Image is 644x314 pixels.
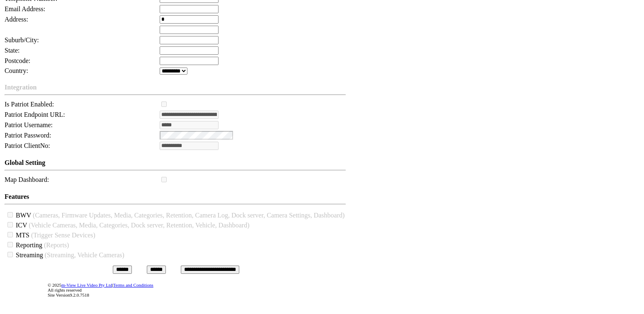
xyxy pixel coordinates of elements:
span: State: [5,47,19,54]
span: Reporting [16,242,42,249]
a: m-View Live Video Pty Ltd [61,283,112,287]
td: Is Patriot Enabled: [4,100,158,109]
span: ICV [16,222,27,229]
img: DigiCert Secured Site Seal [9,278,42,302]
div: © 2025 | All rights reserved [48,283,639,297]
span: (Reports) [44,242,69,249]
span: Patriot Endpoint URL: [5,111,65,118]
span: Patriot Username: [5,121,53,128]
span: 9.2.0.7518 [70,292,89,297]
span: (Vehicle Cameras, Media, Categories, Dock server, Retention, Vehicle, Dashboard) [29,222,249,229]
span: (Cameras, Firmware Updates, Media, Categories, Retention, Camera Log, Dock server, Camera Setting... [33,212,345,219]
div: Site Version [48,292,639,297]
span: Map Dashboard: [5,176,49,183]
span: Postcode: [5,57,30,64]
a: Terms and Conditions [113,283,153,287]
span: Email Address: [5,5,45,12]
span: Address: [5,16,28,23]
span: (Streaming, Vehicle Cameras) [45,251,124,258]
span: Country: [5,67,28,74]
span: Suburb/City: [5,36,39,43]
span: Features [5,193,29,200]
span: Patriot Password: [5,132,51,139]
span: (Trigger Sense Devices) [31,232,95,239]
span: Patriot ClientNo: [5,142,50,149]
span: Integration [5,84,36,91]
span: BWV [16,212,31,219]
span: Streaming [16,251,43,258]
span: MTS [16,232,29,239]
span: Global Setting [5,159,45,166]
